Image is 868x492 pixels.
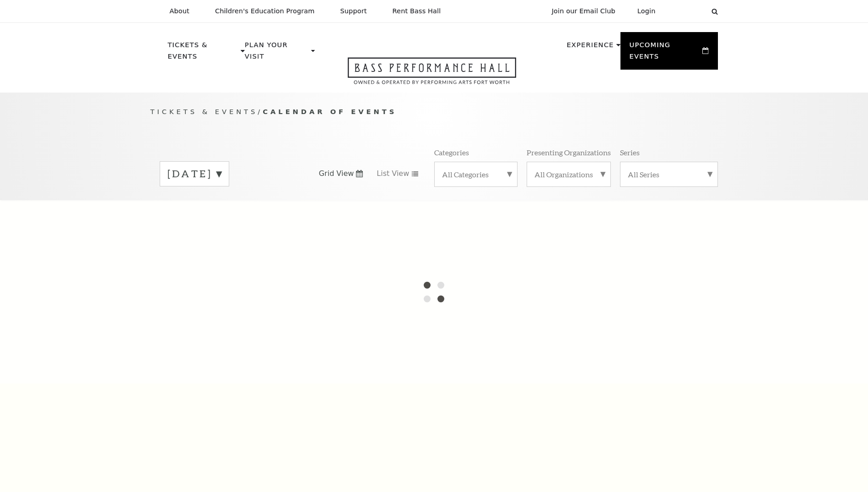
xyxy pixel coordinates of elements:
[442,169,510,179] label: All Categories
[263,108,397,115] span: Calendar of Events
[527,148,611,157] p: Presenting Organizations
[393,7,441,15] p: Rent Bass Hall
[151,108,258,115] span: Tickets & Events
[245,39,309,67] p: Plan Your Visit
[620,148,640,157] p: Series
[215,7,315,15] p: Children's Education Program
[628,169,710,179] label: All Series
[167,167,221,181] label: [DATE]
[630,39,701,67] p: Upcoming Events
[340,7,367,15] p: Support
[377,169,409,179] span: List View
[319,169,354,179] span: Grid View
[566,39,614,56] p: Experience
[151,106,718,118] p: /
[168,39,239,67] p: Tickets & Events
[534,169,603,179] label: All Organizations
[170,7,189,15] p: About
[670,7,703,16] select: Select:
[434,148,469,157] p: Categories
